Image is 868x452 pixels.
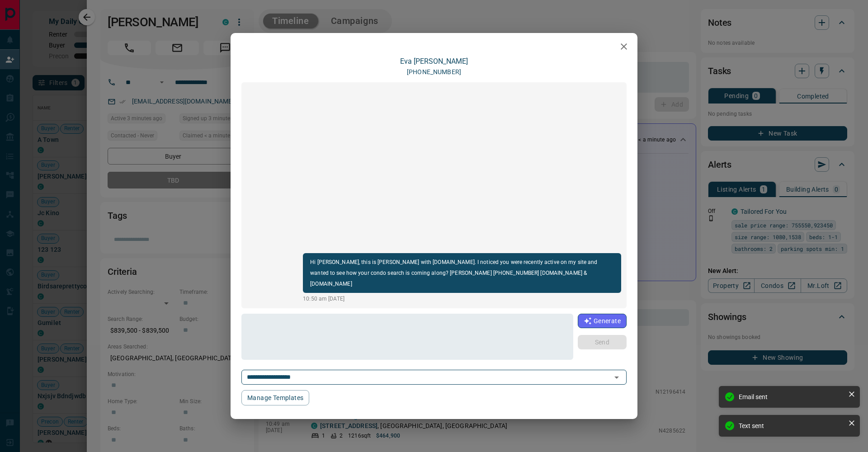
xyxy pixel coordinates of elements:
[739,393,844,400] div: Email sent
[400,57,468,66] a: Eva [PERSON_NAME]
[739,422,844,429] div: Text sent
[241,390,309,405] button: Manage Templates
[407,67,461,77] p: [PHONE_NUMBER]
[578,314,627,328] button: Generate
[303,295,621,303] p: 10:50 am [DATE]
[310,257,614,289] p: Hi [PERSON_NAME], this is [PERSON_NAME] with [DOMAIN_NAME]. I noticed you were recently active on...
[610,371,623,384] button: Open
